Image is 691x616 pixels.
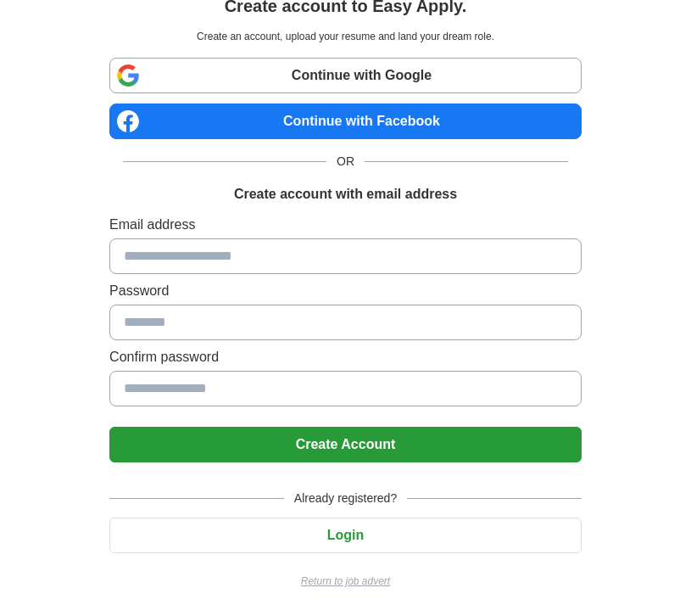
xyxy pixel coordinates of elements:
p: Create an account, upload your resume and land your dream role. [113,29,578,44]
label: Confirm password [109,347,582,367]
h1: Create account with email address [234,184,457,204]
span: OR [326,153,365,171]
a: Continue with Google [109,58,582,93]
label: Email address [109,215,582,235]
button: Create Account [109,427,582,462]
span: Already registered? [284,490,407,507]
label: Password [109,281,582,301]
a: Login [109,528,582,542]
button: Login [109,518,582,553]
a: Continue with Facebook [109,104,582,139]
a: Return to job advert [109,574,582,589]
